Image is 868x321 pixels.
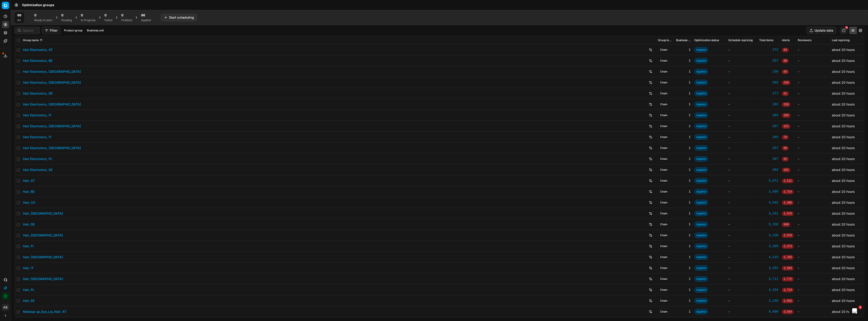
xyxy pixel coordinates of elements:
[759,157,778,161] div: 267
[832,48,855,52] span: about 20 hours
[796,295,830,306] td: -
[658,47,670,53] span: Chain
[759,146,778,150] a: 257
[85,28,106,33] button: Business unit
[727,143,757,153] td: -
[39,38,43,43] button: Sorted by Group name ascending
[658,276,670,282] span: Chain
[782,102,791,107] span: 159
[694,222,708,227] span: Applied
[796,164,830,175] td: -
[796,284,830,295] td: -
[727,110,757,121] td: -
[23,298,35,303] a: Hair, SE
[782,201,794,205] span: 1,480
[658,309,670,314] span: Chain
[676,146,691,150] div: 1
[23,288,35,292] a: Hair, PL
[796,208,830,219] td: -
[61,13,63,18] span: 0
[61,18,72,22] div: Pending
[676,38,691,42] span: Business unit
[782,146,789,150] span: 90
[759,178,778,183] a: 5,071
[694,123,708,129] span: Applied
[658,287,670,293] span: Chain
[759,288,778,292] a: 4,434
[759,233,778,238] a: 3,236
[23,222,35,227] a: Hair, DE
[759,168,778,172] div: 203
[782,299,794,303] span: 1,962
[832,288,855,292] span: about 20 hours
[727,164,757,175] td: -
[694,178,708,183] span: Applied
[782,310,794,314] span: 3,594
[658,211,670,216] span: Chain
[796,306,830,317] td: -
[676,48,691,52] div: 1
[759,266,778,270] div: 3,252
[759,189,778,194] a: 3,699
[694,134,708,140] span: Applied
[832,190,855,193] span: about 20 hours
[796,273,830,284] td: -
[782,222,791,227] span: 949
[796,175,830,186] td: -
[796,186,830,197] td: -
[23,38,39,42] span: Group name
[23,124,81,128] a: Hair Electronics, [GEOGRAPHIC_DATA]
[62,28,84,33] button: Product group
[759,80,778,85] div: 203
[694,38,719,42] span: Optimization status
[658,298,670,303] span: Chain
[796,44,830,55] td: -
[727,175,757,186] td: -
[796,99,830,110] td: -
[782,80,791,85] span: 246
[759,244,778,248] a: 3,209
[676,298,691,303] div: 1
[832,102,855,106] span: about 20 hours
[694,58,708,63] span: Applied
[23,91,53,96] a: Hair Electronics, DE
[759,38,773,42] span: Total items
[832,80,855,84] span: about 20 hours
[798,38,811,42] span: Reviewers
[727,197,757,208] td: -
[727,219,757,230] td: -
[782,179,794,183] span: 1,511
[694,69,708,74] span: Applied
[676,113,691,118] div: 1
[832,266,855,270] span: about 20 hours
[782,233,794,238] span: 2,078
[759,211,778,216] a: 3,241
[694,287,708,293] span: Applied
[727,88,757,99] td: -
[694,309,708,314] span: Applied
[832,146,855,150] span: about 20 hours
[658,80,670,85] span: Chain
[849,306,860,316] iframe: Intercom live chat
[782,190,794,194] span: 1,714
[658,233,670,238] span: Chain
[782,38,790,42] span: Alerts
[759,298,778,303] a: 3,239
[759,69,778,74] div: 230
[23,255,63,259] a: Hair, [GEOGRAPHIC_DATA]
[759,222,778,227] a: 5,156
[676,91,691,96] div: 1
[782,48,789,52] span: 84
[694,189,708,194] span: Applied
[23,146,81,150] a: Hair Electronics, [GEOGRAPHIC_DATA]
[782,255,794,260] span: 1,765
[676,277,691,281] div: 1
[728,38,753,42] span: Schedule repricing
[806,27,836,34] button: Update data
[796,252,830,263] td: -
[694,145,708,151] span: Applied
[832,222,855,226] span: about 20 hours
[676,211,691,216] div: 1
[676,124,691,128] div: 1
